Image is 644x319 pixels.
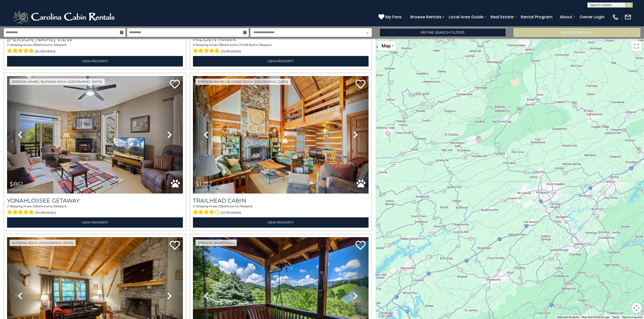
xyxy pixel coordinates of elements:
a: Add to favorites [170,240,180,251]
div: Sleeping Areas / Bathrooms / Sleeps: [193,43,369,55]
button: Keyboard shortcuts [557,315,579,319]
span: Map [382,43,391,48]
span: (52 reviews) [35,48,56,55]
div: Sleeping Areas / Bathrooms / Sleeps: [193,204,369,216]
a: Blowing Rock, [GEOGRAPHIC_DATA] [10,240,76,246]
span: 2 [219,204,221,208]
button: Toggle fullscreen view [631,41,641,51]
span: 2 [193,204,195,208]
span: Map data ©2025 Google [582,316,609,318]
a: Report a map error [622,316,642,318]
span: (27 reviews) [221,210,241,216]
span: including taxes & fees [195,188,228,192]
span: 2 [33,43,35,47]
a: [PERSON_NAME] / Blowing Rock, [GEOGRAPHIC_DATA] [10,79,105,85]
span: 6 [270,43,271,47]
a: Add to favorites [355,79,366,90]
a: Local Area Guide [446,13,486,21]
img: White-1-2.png [13,10,117,25]
span: My Favs [385,14,401,20]
span: 3 [219,43,221,47]
a: View Property [7,217,183,228]
img: Google [377,312,393,319]
a: Terms (opens in new tab) [612,316,619,318]
span: $1,132 [195,180,212,188]
a: Browse Rentals [408,13,444,21]
a: Rental Program [518,13,555,21]
span: 6 [65,204,66,208]
img: thumbnail_165580218.jpeg [7,76,183,194]
span: $861 [10,180,23,188]
a: [PERSON_NAME] View [7,36,183,43]
button: Map camera controls [631,303,641,313]
div: Sleeping Areas / Bathrooms / Sleeps: [7,43,183,55]
a: [PERSON_NAME] / Blowing Rock, [GEOGRAPHIC_DATA] [195,79,291,85]
div: Sleeping Areas / Bathrooms / Sleeps: [7,204,183,216]
a: View Property [193,217,369,228]
a: View Property [193,56,369,66]
span: 6 [65,43,66,47]
button: Update Results [514,28,640,37]
h3: Valle View [7,36,183,43]
span: (20 reviews) [35,210,56,216]
button: Change map style [378,41,396,50]
a: Add to favorites [170,79,180,90]
a: Add to favorites [355,240,366,251]
span: (29 reviews) [221,48,241,55]
span: 2 [7,43,9,47]
a: Real Estate [488,13,516,21]
img: mail-regular-white.png [624,14,631,21]
a: Open this area in Google Maps (opens a new window) [377,312,393,319]
a: [PERSON_NAME]/Vilas [195,240,237,246]
span: 1 Half Baths / [240,43,259,47]
span: including taxes & fees [10,188,42,192]
a: About [557,13,575,21]
img: phone-regular-white.png [612,14,619,21]
span: 2 [33,204,35,208]
a: View Property [7,56,183,66]
a: Hidden Hawk [193,36,369,43]
a: Yonahlossee Getaway [7,197,183,204]
a: Refine Search Filters [379,28,506,37]
a: Owner Login [577,13,607,21]
a: My Favs [378,14,403,20]
span: 3 [193,43,195,47]
img: thumbnail_165564016.jpeg [193,76,369,194]
span: 2 [7,204,9,208]
span: 6 [251,204,252,208]
a: Trailhead Cabin [193,197,369,204]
